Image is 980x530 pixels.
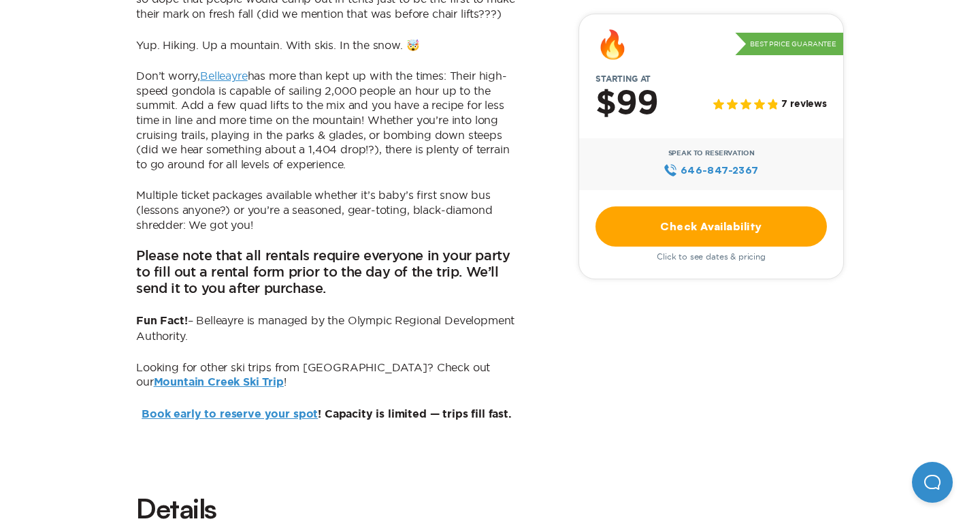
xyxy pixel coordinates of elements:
span: 646‍-847‍-2367 [681,163,759,178]
span: Speak to Reservation [668,149,755,157]
h3: Please note that all rentals require everyone in your party to fill out a rental form prior to th... [136,249,517,297]
a: 646‍-847‍-2367 [664,163,758,178]
p: Don’t worry, has more than kept up with the times: Their high-speed gondola is capable of sailing... [136,69,517,172]
iframe: Help Scout Beacon - Open [912,462,953,503]
div: 🔥 [595,31,630,58]
h2: $99 [595,87,658,122]
p: Looking for other ski trips from [GEOGRAPHIC_DATA]? Check out our ! [136,360,517,390]
h2: Details [136,490,517,527]
p: Best Price Guarantee [735,33,843,56]
p: – Belleayre is managed by the Olympic Regional Development Authority. [136,313,517,343]
a: Belleayre [200,69,248,82]
span: Starting at [579,74,667,84]
b: ! Capacity is limited — trips fill fast. [142,409,512,420]
span: Click to see dates & pricing [657,252,766,262]
a: Book early to reserve your spot [142,409,318,420]
b: Fun Fact! [136,315,188,326]
a: Check Availability [595,206,827,247]
span: 7 reviews [781,99,827,111]
p: Yup. Hiking. Up a mountain. With skis. In the snow. 🤯 [136,38,517,53]
a: Mountain Creek Ski Trip [154,377,284,388]
p: Multiple ticket packages available whether it’s baby’s first snow bus (lessons anyone?) or you’re... [136,188,517,232]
